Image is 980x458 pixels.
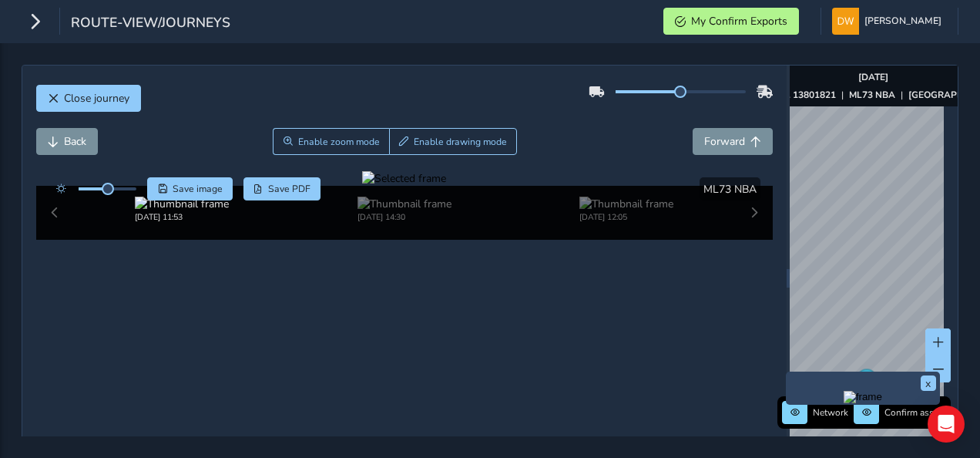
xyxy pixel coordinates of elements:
img: Thumbnail frame [135,197,229,211]
div: [DATE] 12:05 [579,211,673,223]
button: Zoom [273,128,389,155]
button: Draw [389,128,518,155]
span: Save PDF [268,183,310,195]
span: route-view/journeys [71,13,230,35]
button: Forward [693,128,773,155]
div: [DATE] 11:53 [135,211,229,223]
button: My Confirm Exports [663,8,799,35]
button: PDF [243,177,321,200]
span: Confirm assets [884,406,946,419]
img: Thumbnail frame [357,197,451,211]
div: Map marker [856,369,877,401]
div: [DATE] 14:30 [357,211,451,223]
span: Enable drawing mode [414,136,507,148]
div: Open Intercom Messenger [928,406,965,443]
span: Close journey [64,91,129,106]
span: Network [813,406,848,419]
strong: ASSET NO. 13801821 [742,89,836,101]
img: diamond-layout [832,8,859,35]
button: [PERSON_NAME] [832,8,947,35]
strong: [DATE] [858,71,888,83]
span: ML73 NBA [703,182,757,197]
strong: ML73 NBA [849,89,895,101]
img: Thumbnail frame [579,197,673,211]
span: Enable zoom mode [298,136,380,148]
button: Close journey [36,85,141,112]
span: Back [64,134,86,149]
span: My Confirm Exports [691,14,787,29]
button: x [921,375,936,391]
span: Save image [173,183,223,195]
button: Preview frame [790,391,936,401]
span: Forward [704,134,745,149]
button: Save [147,177,233,200]
span: [PERSON_NAME] [864,8,941,35]
button: Back [36,128,98,155]
img: frame [844,391,882,403]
